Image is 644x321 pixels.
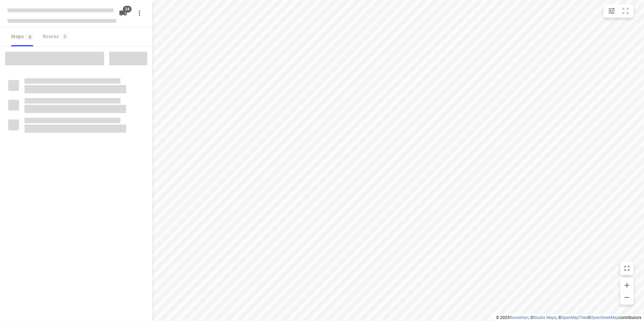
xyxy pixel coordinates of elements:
[605,4,618,18] button: Map settings
[496,315,641,320] li: © 2025 , © , © © contributors
[561,315,588,320] a: OpenMapTiles
[533,315,557,320] a: Stadia Maps
[510,315,529,320] a: Routetitan
[604,4,634,18] div: small contained button group
[591,315,619,320] a: OpenStreetMap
